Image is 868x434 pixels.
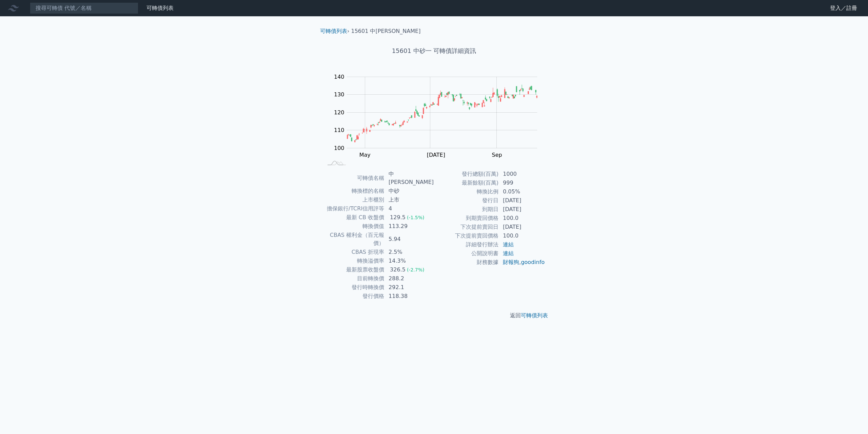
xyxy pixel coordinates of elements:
td: 發行價格 [323,292,384,301]
td: 292.1 [384,283,434,292]
td: 最新股票收盤價 [323,265,384,274]
td: 999 [499,178,545,187]
td: 最新餘額(百萬) [434,178,499,187]
input: 搜尋可轉債 代號／名稱 [30,2,138,14]
tspan: 130 [334,91,344,98]
a: 連結 [503,250,514,257]
td: CBAS 折現率 [323,248,384,257]
td: 發行時轉換價 [323,283,384,292]
td: 轉換溢價率 [323,257,384,265]
span: (-2.7%) [407,267,425,272]
tspan: 140 [334,74,344,80]
td: 財務數據 [434,258,499,267]
p: 返回 [315,312,553,320]
td: 118.38 [384,292,434,301]
td: 上市櫃別 [323,195,384,204]
td: 下次提前賣回價格 [434,231,499,240]
td: 轉換比例 [434,187,499,196]
td: 可轉債名稱 [323,170,384,187]
tspan: 120 [334,109,344,116]
a: goodinfo [521,259,545,265]
td: 擔保銀行/TCRI信用評等 [323,204,384,213]
td: 發行總額(百萬) [434,170,499,178]
td: 轉換價值 [323,222,384,231]
td: 到期日 [434,205,499,214]
g: Chart [331,74,548,158]
tspan: 110 [334,127,344,133]
a: 可轉債列表 [521,312,548,319]
tspan: Sep [492,152,502,158]
td: 100.0 [499,214,545,223]
td: 14.3% [384,257,434,265]
td: 113.29 [384,222,434,231]
tspan: [DATE] [427,152,445,158]
td: [DATE] [499,205,545,214]
td: [DATE] [499,223,545,231]
h1: 15601 中砂一 可轉債詳細資訊 [315,46,553,56]
td: 上市 [384,195,434,204]
a: 連結 [503,241,514,248]
li: 15601 中[PERSON_NAME] [351,27,421,35]
td: 中砂 [384,187,434,195]
a: 登入／註冊 [825,3,863,14]
td: [DATE] [499,196,545,205]
td: 最新 CB 收盤價 [323,213,384,222]
a: 可轉債列表 [320,28,347,34]
td: 中[PERSON_NAME] [384,170,434,187]
td: 轉換標的名稱 [323,187,384,195]
td: 下次提前賣回日 [434,223,499,231]
tspan: May [359,152,371,158]
td: 目前轉換價 [323,274,384,283]
td: CBAS 權利金（百元報價） [323,231,384,248]
td: 公開說明書 [434,249,499,258]
td: , [499,258,545,267]
a: 可轉債列表 [146,5,174,11]
li: › [320,27,349,35]
span: (-1.5%) [407,215,425,220]
td: 1000 [499,170,545,178]
td: 288.2 [384,274,434,283]
td: 2.5% [384,248,434,257]
td: 詳細發行辦法 [434,240,499,249]
td: 100.0 [499,231,545,240]
a: 財報狗 [503,259,519,265]
div: 326.5 [389,266,407,274]
td: 0.05% [499,187,545,196]
td: 到期賣回價格 [434,214,499,223]
tspan: 100 [334,145,344,151]
td: 4 [384,204,434,213]
td: 5.94 [384,231,434,248]
td: 發行日 [434,196,499,205]
div: 129.5 [389,213,407,222]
